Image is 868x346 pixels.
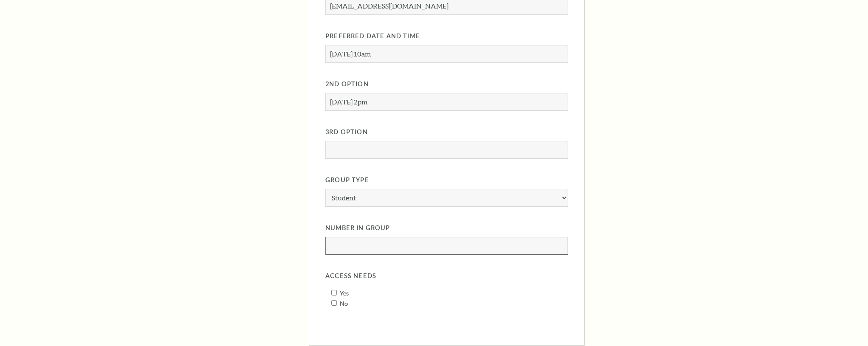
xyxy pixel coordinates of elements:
[325,223,568,233] label: Number in Group
[325,31,568,42] label: Preferred Date and Time
[325,79,568,90] label: 2nd Option
[340,290,349,297] label: Yes
[325,127,568,138] label: 3rd Option
[325,175,568,186] label: Group Type
[325,271,568,281] label: Access Needs
[340,300,348,307] label: No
